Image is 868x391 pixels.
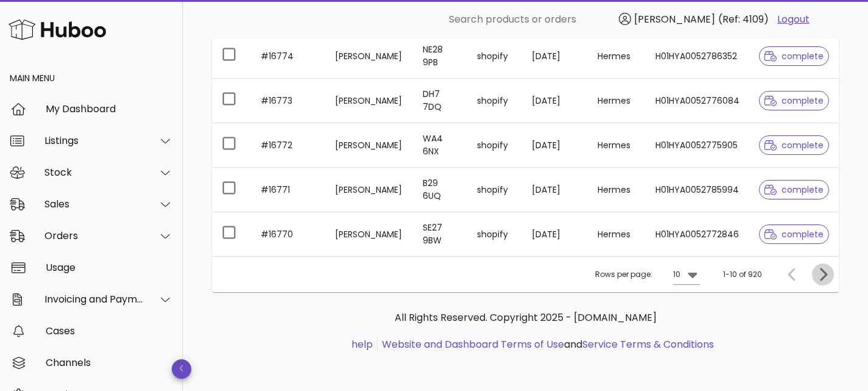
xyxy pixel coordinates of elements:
[9,16,106,43] img: Huboo Logo
[251,34,325,79] td: #16774
[325,123,413,168] td: [PERSON_NAME]
[588,212,646,256] td: Hermes
[413,123,467,168] td: WA4 6NX
[46,262,173,273] div: Usage
[44,293,144,305] div: Invoicing and Payments
[777,12,810,27] a: Logout
[522,212,588,256] td: [DATE]
[588,168,646,212] td: Hermes
[764,230,824,239] span: complete
[718,12,769,26] span: (Ref: 4109)
[588,79,646,123] td: Hermes
[413,168,467,212] td: B29 6UQ
[251,79,325,123] td: #16773
[646,168,749,212] td: H01HYA0052785994
[382,337,564,351] a: Website and Dashboard Terms of Use
[634,12,715,26] span: [PERSON_NAME]
[764,141,824,149] span: complete
[467,123,522,168] td: shopify
[467,79,522,123] td: shopify
[522,123,588,168] td: [DATE]
[413,79,467,123] td: DH7 7DQ
[44,135,144,146] div: Listings
[764,52,824,60] span: complete
[413,34,467,79] td: NE28 9PB
[522,168,588,212] td: [DATE]
[378,337,714,352] li: and
[812,264,834,285] button: Next page
[588,34,646,79] td: Hermes
[522,34,588,79] td: [DATE]
[646,123,749,168] td: H01HYA0052775905
[673,269,680,280] div: 10
[46,325,173,337] div: Cases
[588,123,646,168] td: Hermes
[646,79,749,123] td: H01HYA0052776084
[46,103,173,115] div: My Dashboard
[44,230,144,242] div: Orders
[595,257,700,292] div: Rows per page:
[44,167,144,178] div: Stock
[251,212,325,256] td: #16770
[467,212,522,256] td: shopify
[673,265,700,284] div: 10Rows per page:
[251,123,325,168] td: #16772
[413,212,467,256] td: SE27 9BW
[325,34,413,79] td: [PERSON_NAME]
[251,168,325,212] td: #16771
[522,79,588,123] td: [DATE]
[467,168,522,212] td: shopify
[325,212,413,256] td: [PERSON_NAME]
[582,337,714,351] a: Service Terms & Conditions
[44,198,144,210] div: Sales
[222,310,829,325] p: All Rights Reserved. Copyright 2025 - [DOMAIN_NAME]
[325,79,413,123] td: [PERSON_NAME]
[46,357,173,368] div: Channels
[764,185,824,194] span: complete
[723,269,762,280] div: 1-10 of 920
[467,34,522,79] td: shopify
[764,96,824,105] span: complete
[646,34,749,79] td: H01HYA0052786352
[325,168,413,212] td: [PERSON_NAME]
[646,212,749,256] td: H01HYA0052772846
[351,337,373,351] a: help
